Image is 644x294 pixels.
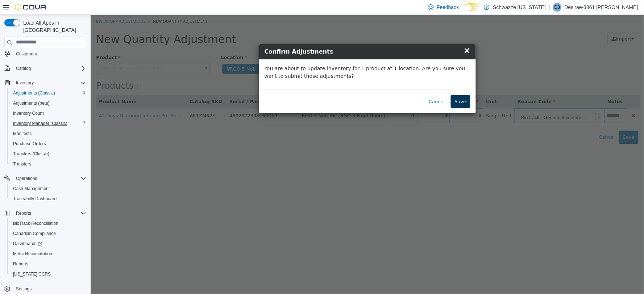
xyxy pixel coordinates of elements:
[7,98,89,108] button: Adjustments (beta)
[13,209,86,218] span: Reports
[7,249,89,259] button: Metrc Reconciliation
[1,49,89,59] button: Customers
[465,11,465,11] span: Dark Mode
[13,131,32,136] span: Manifests
[13,261,28,267] span: Reports
[1,173,89,184] button: Operations
[1,63,89,73] button: Catalog
[13,271,51,277] span: [US_STATE] CCRS
[1,283,89,294] button: Settings
[10,139,49,148] a: Purchase Orders
[10,139,86,148] span: Purchase Orders
[335,80,358,93] button: Cancel
[10,150,86,158] span: Transfers (Classic)
[7,88,89,98] button: Adjustments (Classic)
[10,239,86,248] span: Dashboards
[549,3,550,12] p: |
[10,194,86,203] span: Traceabilty Dashboard
[7,259,89,269] button: Reports
[10,119,70,128] a: Inventory Manager (Classic)
[13,141,46,147] span: Purchase Orders
[7,108,89,118] button: Inventory Count
[13,174,86,183] span: Operations
[13,79,86,87] span: Inventory
[10,109,86,118] span: Inventory Count
[10,239,45,248] a: Dashboards
[10,129,86,138] span: Manifests
[13,64,34,73] button: Catalog
[10,160,86,168] span: Transfers
[16,66,31,71] span: Catalog
[13,186,50,192] span: Cash Management
[10,150,52,158] a: Transfers (Classic)
[7,218,89,228] button: BioTrack Reconciliation
[10,119,86,128] span: Inventory Manager (Classic)
[10,229,59,238] a: Canadian Compliance
[7,194,89,204] button: Traceabilty Dashboard
[7,239,89,249] a: Dashboards
[10,184,86,193] span: Cash Management
[13,79,37,87] button: Inventory
[553,3,562,12] div: Desirae-3861 Matthews
[7,159,89,169] button: Transfers
[10,129,34,138] a: Manifests
[13,241,42,247] span: Dashboards
[10,99,53,108] a: Adjustments (beta)
[13,100,50,106] span: Adjustments (beta)
[10,249,55,258] a: Metrc Reconciliation
[16,51,37,57] span: Customers
[10,260,31,268] a: Reports
[14,4,47,11] img: Cova
[20,19,86,34] span: Load All Apps in [GEOGRAPHIC_DATA]
[13,90,55,96] span: Adjustments (Classic)
[13,231,56,236] span: Canadian Compliance
[10,194,59,203] a: Traceabilty Dashboard
[10,219,86,228] span: BioTrack Reconciliation
[7,228,89,239] button: Canadian Compliance
[13,64,86,73] span: Catalog
[16,210,31,216] span: Reports
[13,50,40,58] a: Customers
[7,184,89,194] button: Cash Management
[13,49,86,58] span: Customers
[493,3,546,12] p: Schwazze [US_STATE]
[7,139,89,149] button: Purchase Orders
[13,110,44,116] span: Inventory Count
[13,209,34,218] button: Reports
[10,160,34,168] a: Transfers
[1,78,89,88] button: Inventory
[10,270,86,278] span: Washington CCRS
[10,109,47,118] a: Inventory Count
[16,286,32,292] span: Settings
[10,89,58,97] a: Adjustments (Classic)
[437,4,459,11] span: Feedback
[174,50,380,65] p: You are about to update inventory for 1 product at 1 location. Are you sure you want to submit th...
[13,121,67,126] span: Inventory Manager (Classic)
[10,219,61,228] a: BioTrack Reconciliation
[13,161,31,167] span: Transfers
[360,80,380,93] button: Save
[13,151,49,157] span: Transfers (Classic)
[16,80,34,86] span: Inventory
[7,269,89,279] button: [US_STATE] CCRS
[10,89,86,97] span: Adjustments (Classic)
[554,3,560,12] span: D3
[373,31,380,40] span: ×
[10,270,54,278] a: [US_STATE] CCRS
[174,33,380,41] h4: Confirm Adjustments
[13,220,58,226] span: BioTrack Reconciliation
[1,208,89,218] button: Reports
[16,176,37,181] span: Operations
[13,251,52,257] span: Metrc Reconciliation
[10,99,86,108] span: Adjustments (beta)
[10,260,86,268] span: Reports
[7,129,89,139] button: Manifests
[13,284,86,293] span: Settings
[13,174,40,183] button: Operations
[13,196,57,202] span: Traceabilty Dashboard
[10,249,86,258] span: Metrc Reconciliation
[465,3,480,11] input: Dark Mode
[10,184,53,193] a: Cash Management
[13,285,34,293] a: Settings
[7,149,89,159] button: Transfers (Classic)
